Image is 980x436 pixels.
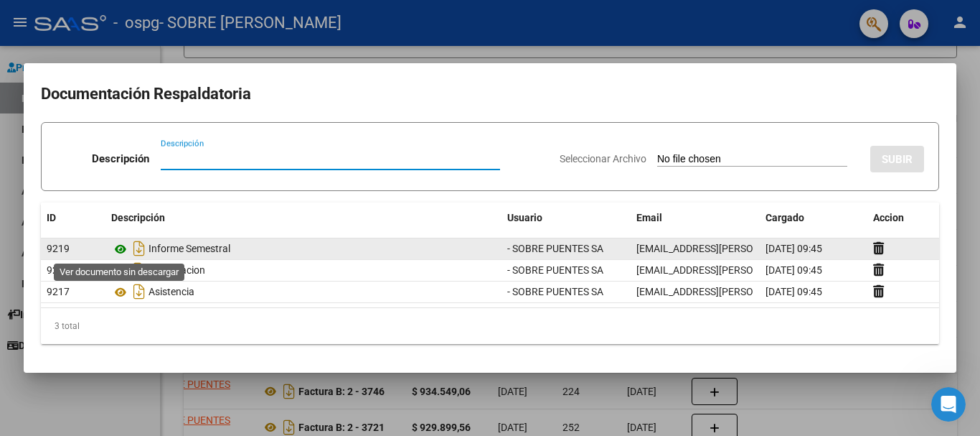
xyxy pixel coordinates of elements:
span: [EMAIL_ADDRESS][PERSON_NAME][DOMAIN_NAME] [636,286,872,297]
span: Descripción [111,212,165,223]
span: SUBIR [882,153,913,166]
h2: Documentación Respaldatoria [41,80,939,108]
span: [EMAIL_ADDRESS][PERSON_NAME][DOMAIN_NAME] [636,264,872,276]
div: 3 total [41,308,939,344]
button: SUBIR [870,146,924,172]
datatable-header-cell: Descripción [105,203,501,233]
span: - SOBRE PUENTES SA [507,243,603,254]
span: Cargado [765,212,804,223]
div: Informe Semestral [111,237,496,260]
span: [DATE] 09:45 [765,286,822,297]
span: ID [47,212,56,223]
span: 9219 [47,243,70,254]
span: 9218 [47,264,70,276]
span: Usuario [507,212,542,223]
datatable-header-cell: Email [631,203,760,233]
i: Descargar documento [130,237,149,260]
datatable-header-cell: Accion [867,203,939,233]
div: Autorizacion [111,259,496,282]
span: Email [636,212,662,223]
span: Accion [873,212,904,223]
i: Descargar documento [130,259,149,282]
iframe: Intercom live chat [931,387,966,422]
span: [DATE] 09:45 [765,264,822,276]
span: 9217 [47,286,70,297]
span: Seleccionar Archivo [560,153,646,164]
p: Descripción [92,151,149,167]
datatable-header-cell: ID [41,203,105,233]
span: - SOBRE PUENTES SA [507,286,603,297]
i: Descargar documento [130,280,149,303]
span: - SOBRE PUENTES SA [507,264,603,276]
span: [EMAIL_ADDRESS][PERSON_NAME][DOMAIN_NAME] [636,243,872,254]
datatable-header-cell: Usuario [501,203,631,233]
div: Asistencia [111,280,496,303]
span: [DATE] 09:45 [765,243,822,254]
datatable-header-cell: Cargado [760,203,867,233]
